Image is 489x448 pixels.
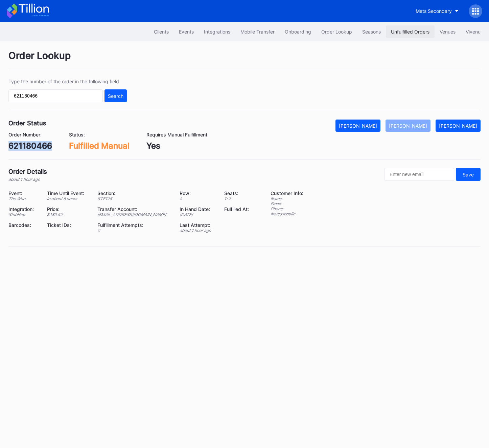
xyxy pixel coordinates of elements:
[47,206,89,212] div: Price:
[8,79,127,84] div: Type the number of the order in the following field
[224,190,254,196] div: Seats:
[180,196,216,201] div: A
[357,25,386,38] button: Seasons
[204,29,230,35] div: Integrations
[69,141,130,151] div: Fulfilled Manual
[179,29,194,35] div: Events
[8,120,46,127] div: Order Status
[235,25,280,38] button: Mobile Transfer
[154,29,169,35] div: Clients
[8,141,52,151] div: 621180466
[416,8,452,14] div: Mets Secondary
[280,25,316,38] button: Onboarding
[285,29,311,35] div: Onboarding
[104,89,127,102] button: Search
[271,206,303,211] div: Phone:
[435,25,461,38] button: Venues
[386,25,435,38] button: Unfulfilled Orders
[47,196,89,201] div: in about 6 hours
[108,93,123,99] div: Search
[97,206,171,212] div: Transfer Account:
[466,29,481,35] div: Vivenu
[271,211,303,216] div: Notes: mobile
[439,123,477,129] div: [PERSON_NAME]
[199,25,235,38] button: Integrations
[97,222,171,228] div: Fulfillment Attempts:
[69,132,130,137] div: Status:
[411,5,464,17] button: Mets Secondary
[97,212,171,217] div: [EMAIL_ADDRESS][DOMAIN_NAME]
[97,190,171,196] div: Section:
[8,190,39,196] div: Event:
[174,25,199,38] button: Events
[180,212,216,217] div: [DATE]
[8,206,39,212] div: Integration:
[321,29,352,35] div: Order Lookup
[8,177,47,182] div: about 1 hour ago
[180,228,216,233] div: about 1 hour ago
[271,201,303,206] div: Email:
[8,212,39,217] div: StubHub
[436,120,481,132] button: [PERSON_NAME]
[391,29,429,35] div: Unfulfilled Orders
[180,206,216,212] div: In Hand Date:
[149,25,174,38] button: Clients
[180,222,216,228] div: Last Attempt:
[8,132,52,137] div: Order Number:
[339,123,377,129] div: [PERSON_NAME]
[362,29,381,35] div: Seasons
[389,123,427,129] div: [PERSON_NAME]
[271,190,303,196] div: Customer Info:
[456,168,481,181] button: Save
[386,120,430,132] button: [PERSON_NAME]
[335,120,380,132] button: [PERSON_NAME]
[146,141,209,151] div: Yes
[240,29,275,35] div: Mobile Transfer
[47,212,89,217] div: $ 180.42
[146,132,209,137] div: Requires Manual Fulfillment:
[97,196,171,201] div: STE125
[97,228,171,233] div: 0
[224,206,254,212] div: Fulfilled At:
[47,190,89,196] div: Time Until Event:
[8,50,481,70] div: Order Lookup
[271,196,303,201] div: Name:
[8,196,39,201] div: The Who
[316,25,357,38] button: Order Lookup
[8,89,103,102] input: GT59662
[461,25,486,38] button: Vivenu
[8,222,39,228] div: Barcodes:
[384,168,454,181] input: Enter new email
[440,29,456,35] div: Venues
[463,172,474,177] div: Save
[8,168,47,175] div: Order Details
[180,190,216,196] div: Row:
[47,222,89,228] div: Ticket IDs:
[224,196,254,201] div: 1 - 2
